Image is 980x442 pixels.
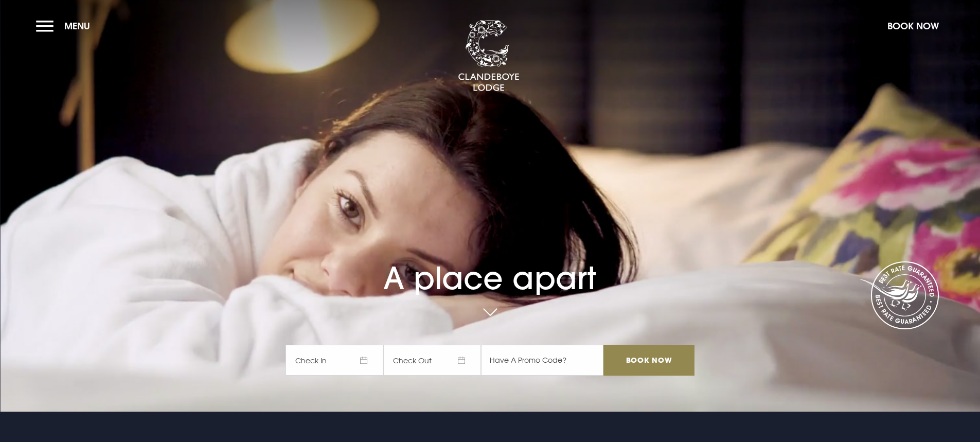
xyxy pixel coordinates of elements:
button: Menu [36,15,95,37]
span: Menu [64,20,90,32]
input: Book Now [603,345,694,376]
button: Book Now [882,15,944,37]
span: Check Out [383,345,481,376]
span: Check In [286,345,383,376]
input: Have A Promo Code? [481,345,603,376]
img: Clandeboye Lodge [458,20,520,92]
h1: A place apart [286,233,694,296]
